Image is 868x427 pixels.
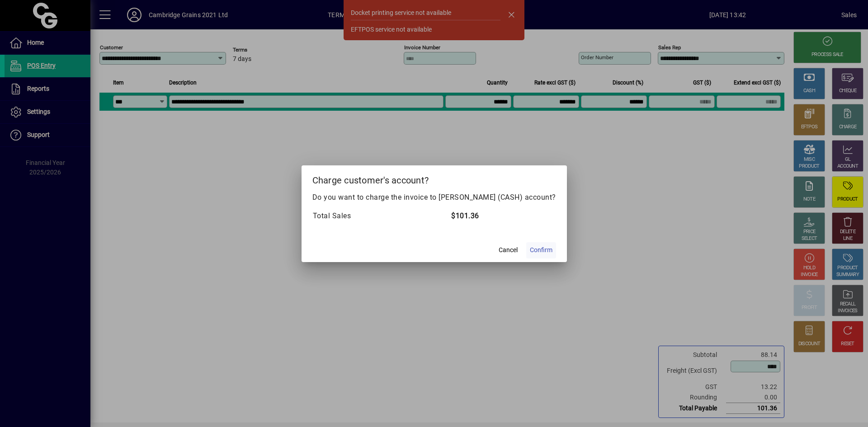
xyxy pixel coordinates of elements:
button: Cancel [494,242,523,258]
button: Confirm [526,242,556,258]
span: Confirm [530,245,552,255]
span: Cancel [499,245,518,255]
td: $101.36 [451,210,556,222]
h2: Charge customer's account? [302,165,567,192]
p: Do you want to charge the invoice to [PERSON_NAME] (CASH) account? [312,192,556,203]
td: Total Sales [312,210,451,222]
